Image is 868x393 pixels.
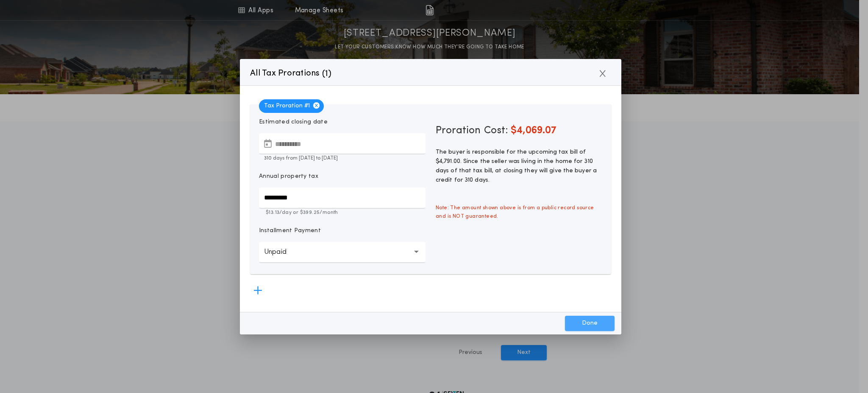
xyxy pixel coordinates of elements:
span: $4,069.07 [511,126,556,136]
p: All Tax Prorations ( ) [250,67,332,80]
span: Note: The amount shown above is from a public record source and is NOT guaranteed. [431,199,607,226]
button: Unpaid [259,242,426,262]
span: The buyer is responsible for the upcoming tax bill of $4,791.00. Since the seller was living in t... [436,149,597,183]
p: 310 days from [DATE] to [DATE] [259,154,426,162]
input: Annual property tax [259,188,426,208]
p: Unpaid [264,247,300,257]
p: Estimated closing date [259,118,426,126]
p: Installment Payment [259,227,321,235]
p: Annual property tax [259,172,318,181]
span: Tax Proration # 1 [259,99,324,113]
button: Done [565,316,615,331]
span: Proration [436,124,481,138]
span: Cost: [484,126,508,136]
span: 1 [325,70,328,78]
p: $13.13 /day or $399.25 /month [259,209,426,216]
